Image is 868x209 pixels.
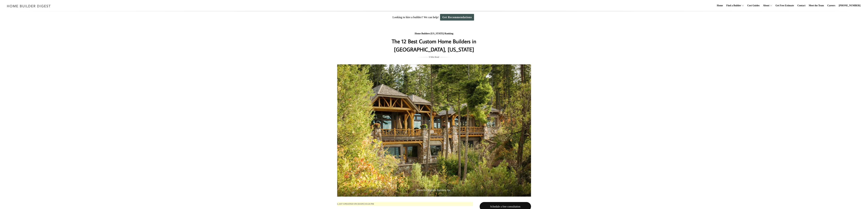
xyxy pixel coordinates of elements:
[445,32,453,35] a: Ranking
[366,37,502,53] h1: The 12 Best Custom Home Builders in [GEOGRAPHIC_DATA], [US_STATE]
[826,0,837,11] a: Careers
[429,55,439,59] span: 9 Min Read
[762,0,769,11] a: About
[337,202,473,206] p: Last updated on [DATE] 03:24 pm
[366,32,502,36] div: / /
[796,0,807,11] a: Contact
[337,185,531,197] span: Photo for Bigfork Builders, Inc.
[807,0,825,11] a: Meet the Team
[746,0,761,11] a: Cost Guides
[715,0,724,11] a: Home
[725,0,741,11] a: Find a Builder
[440,14,474,21] a: Get Recommendations
[415,32,430,35] a: Home Builders
[5,3,52,9] img: Home Builder Digest
[837,0,862,11] a: [PHONE_NUMBER]
[774,0,795,11] a: Get Free Estimate
[431,32,444,35] a: [US_STATE]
